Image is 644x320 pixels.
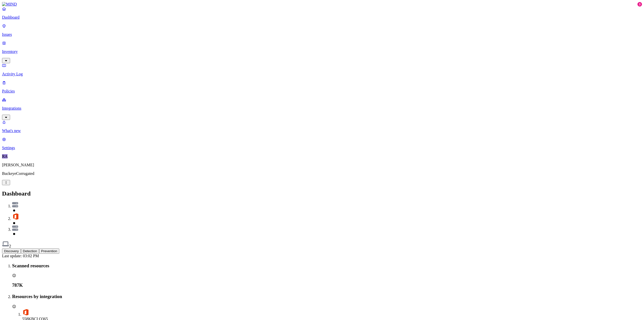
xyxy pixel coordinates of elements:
[2,137,642,150] a: Settings
[2,7,642,20] a: Dashboard
[2,15,642,20] p: Dashboard
[2,89,642,93] p: Policies
[12,213,19,220] img: svg%3e
[12,202,18,207] img: svg%3e
[2,41,642,62] a: Inventory
[2,163,642,167] p: [PERSON_NAME]
[2,106,642,111] p: Integrations
[2,49,642,54] p: Inventory
[2,171,642,176] p: BuckeyeCorrugated
[2,63,642,76] a: Activity Log
[637,2,642,7] div: 3
[12,226,18,231] img: svg%3e
[22,309,29,316] img: office-365
[9,244,11,248] span: 2
[39,248,59,254] button: Prevention
[2,32,642,37] p: Issues
[2,154,8,158] span: RA
[2,248,21,254] button: Discovery
[2,2,17,7] img: MIND
[21,248,39,254] button: Detection
[12,294,642,299] h3: Resources by integration
[2,254,39,258] span: Last update: 03:02 PM
[2,72,642,76] p: Activity Log
[2,146,642,150] p: Settings
[2,240,9,247] img: svg%3e
[2,190,642,197] h2: Dashboard
[2,2,642,7] a: MIND
[12,282,642,288] h3: 787K
[2,120,642,133] a: What's new
[2,80,642,93] a: Policies
[2,24,642,37] a: Issues
[12,263,642,269] h3: Scanned resources
[2,98,642,119] a: Integrations
[2,129,642,133] p: What's new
